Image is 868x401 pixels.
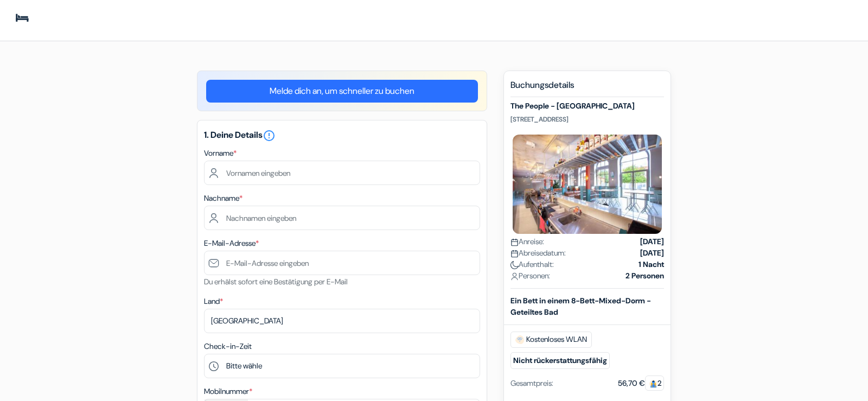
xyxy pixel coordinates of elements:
b: Ein Bett in einem 8-Bett-Mixed-Dorm - Geteiltes Bad [510,296,651,317]
strong: [DATE] [640,236,664,247]
label: Check-in-Zeit [204,341,252,352]
a: Melde dich an, um schneller zu buchen [206,80,478,103]
span: Aufenthalt: [510,259,554,270]
label: Mobilnummer [204,386,252,397]
label: Land [204,296,223,307]
input: Vornamen eingeben [204,161,480,185]
span: Anreise: [510,236,544,247]
img: moon.svg [510,261,519,269]
input: Nachnamen eingeben [204,206,480,230]
label: E-Mail-Adresse [204,238,259,249]
span: Personen: [510,270,550,282]
img: calendar.svg [510,250,519,258]
span: Abreisedatum: [510,247,566,259]
label: Vorname [204,148,237,159]
strong: [DATE] [640,247,664,259]
i: error_outline [263,129,276,142]
img: free_wifi.svg [515,335,524,344]
small: Nicht rückerstattungsfähig [510,352,610,369]
img: Jugendherbergen.com [13,9,143,32]
p: [STREET_ADDRESS] [510,115,664,124]
img: calendar.svg [510,238,519,246]
strong: 1 Nacht [639,259,664,270]
h5: 1. Deine Details [204,129,480,142]
strong: 2 Personen [626,270,664,282]
span: Kostenloses WLAN [510,332,592,348]
img: guest.svg [649,380,658,388]
input: E-Mail-Adresse eingeben [204,251,480,275]
label: Nachname [204,193,242,204]
span: 2 [645,375,664,391]
h5: Buchungsdetails [510,80,664,97]
img: user_icon.svg [510,272,519,281]
a: error_outline [263,129,276,141]
div: 56,70 € [618,378,664,389]
h5: The People - [GEOGRAPHIC_DATA] [510,101,664,111]
div: Gesamtpreis: [510,378,553,389]
small: Du erhälst sofort eine Bestätigung per E-Mail [204,277,348,287]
